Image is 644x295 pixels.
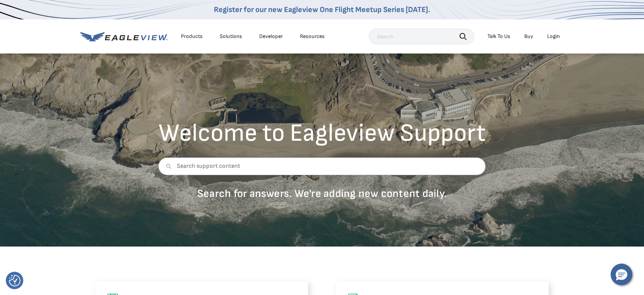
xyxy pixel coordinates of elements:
a: Buy [524,33,533,40]
h2: Welcome to Eagleview Support [158,121,486,146]
a: Register for our new Eagleview One Flight Meetup Series [DATE]. [214,5,430,14]
input: Search [369,29,474,44]
div: Login [547,33,560,40]
a: Developer [259,33,283,40]
button: Consent Preferences [9,275,21,286]
div: Talk To Us [487,33,510,40]
p: Search for answers. We're adding new content daily. [158,187,486,200]
div: Solutions [220,33,242,40]
div: Products [181,33,203,40]
div: Resources [300,33,325,40]
input: Search support content [158,157,486,175]
button: Hello, have a question? Let’s chat. [611,264,632,285]
img: Revisit consent button [9,275,21,286]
